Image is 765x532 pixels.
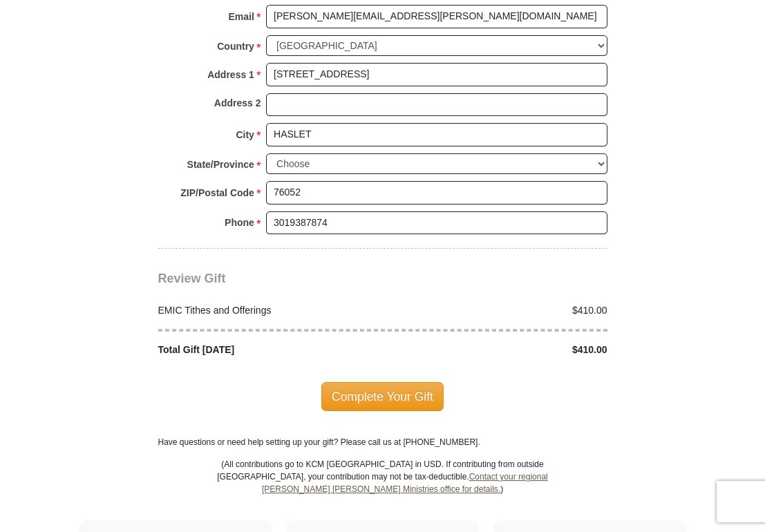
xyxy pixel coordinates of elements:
[217,37,254,56] strong: Country
[383,343,615,357] div: $410.00
[214,93,261,113] strong: Address 2
[151,303,383,318] div: EMIC Tithes and Offerings
[229,7,254,26] strong: Email
[236,125,254,144] strong: City
[321,382,444,411] span: Complete Your Gift
[383,303,615,318] div: $410.00
[207,65,254,84] strong: Address 1
[158,436,607,448] p: Have questions or need help setting up your gift? Please call us at [PHONE_NUMBER].
[225,213,254,232] strong: Phone
[151,343,383,357] div: Total Gift [DATE]
[158,272,226,285] span: Review Gift
[217,458,549,520] p: (All contributions go to KCM [GEOGRAPHIC_DATA] in USD. If contributing from outside [GEOGRAPHIC_D...
[180,183,254,202] strong: ZIP/Postal Code
[187,155,254,174] strong: State/Province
